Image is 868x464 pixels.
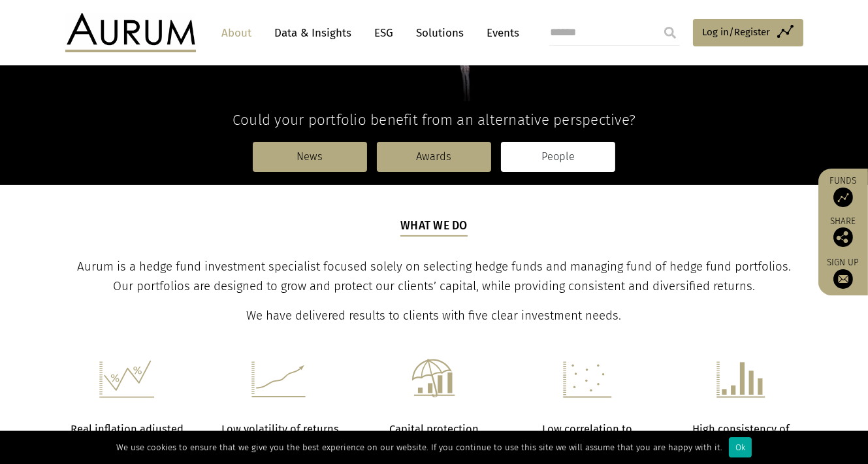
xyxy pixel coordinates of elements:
strong: High consistency of positive performance [688,423,794,452]
a: About [216,21,259,45]
span: Aurum is a hedge fund investment specialist focused solely on selecting hedge funds and managing ... [77,259,791,293]
a: Awards [377,142,491,172]
a: News [253,142,367,172]
a: People [501,142,615,172]
img: Aurum [65,13,196,52]
a: ESG [368,21,400,45]
strong: Low volatility of returns [221,423,339,435]
img: Access Funds [833,188,853,207]
a: Sign up [825,257,861,289]
img: Share this post [833,227,853,247]
a: Funds [825,175,861,207]
h5: What we do [400,218,468,236]
a: Solutions [410,21,471,45]
a: Log in/Register [693,19,803,46]
h4: Could your portfolio benefit from an alternative perspective? [65,111,803,129]
input: Submit [657,20,683,46]
img: Sign up to our newsletter [833,269,853,289]
div: Ok [729,437,752,457]
a: Data & Insights [268,21,359,45]
strong: Real inflation adjusted returns [71,423,184,452]
div: Share [825,217,861,247]
span: We have delivered results to clients with five clear investment needs. [247,308,622,323]
strong: Low correlation to equities and bonds [539,423,635,452]
a: Events [481,21,520,45]
span: Log in/Register [703,24,771,40]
